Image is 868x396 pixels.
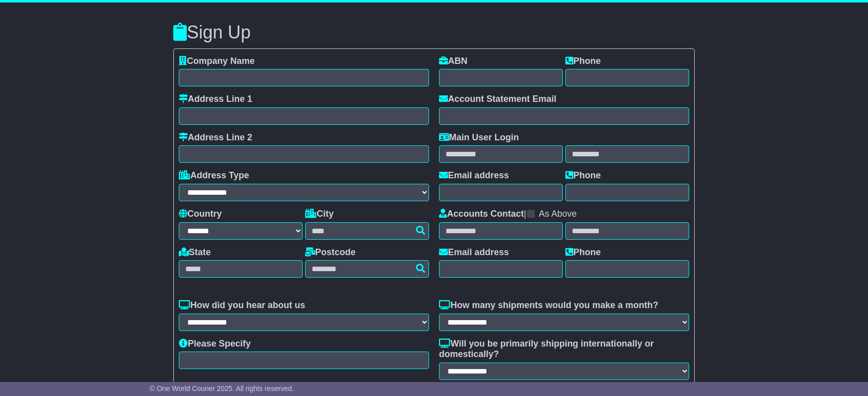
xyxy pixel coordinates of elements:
[439,132,519,143] label: Main User Login
[439,209,689,222] div: |
[305,209,334,220] label: City
[439,209,524,220] label: Accounts Contact
[179,132,252,143] label: Address Line 2
[439,56,467,67] label: ABN
[179,170,249,181] label: Address Type
[565,56,601,67] label: Phone
[179,209,222,220] label: Country
[539,209,577,220] label: As Above
[565,170,601,181] label: Phone
[179,339,251,350] label: Please Specify
[439,300,658,311] label: How many shipments would you make a month?
[565,247,601,258] label: Phone
[179,56,255,67] label: Company Name
[305,247,356,258] label: Postcode
[179,247,211,258] label: State
[173,22,695,42] h3: Sign Up
[439,247,509,258] label: Email address
[439,94,556,105] label: Account Statement Email
[150,385,294,393] span: © One World Courier 2025. All rights reserved.
[179,300,305,311] label: How did you hear about us
[179,94,252,105] label: Address Line 1
[439,170,509,181] label: Email address
[439,339,689,360] label: Will you be primarily shipping internationally or domestically?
